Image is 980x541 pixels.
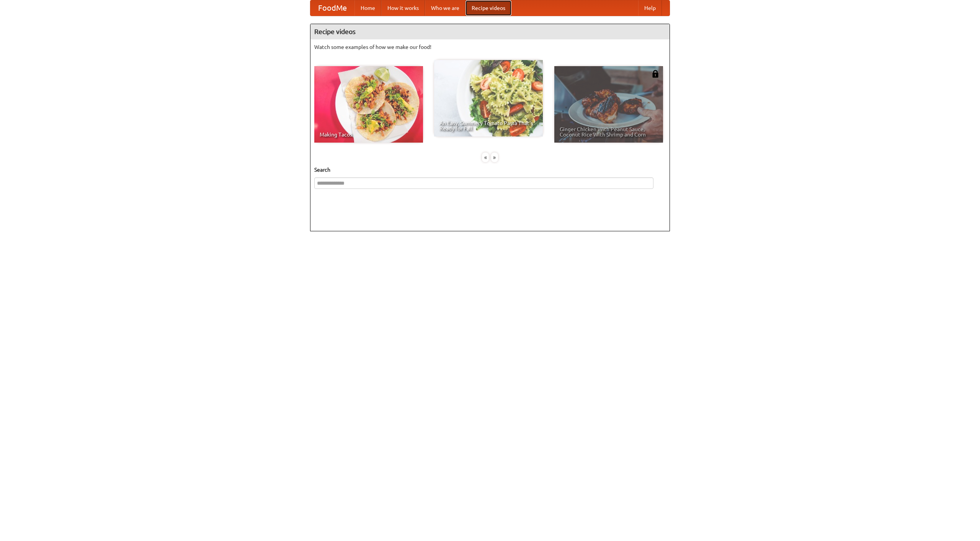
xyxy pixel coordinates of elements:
h4: Recipe videos [310,24,670,39]
p: Watch some examples of how we make our food! [314,43,666,51]
span: Making Tacos [320,132,418,137]
h5: Search [314,166,666,174]
div: » [491,153,498,162]
a: How it works [381,0,425,16]
a: Who we are [425,0,465,16]
a: An Easy, Summery Tomato Pasta That's Ready for Fall [434,60,543,136]
span: An Easy, Summery Tomato Pasta That's Ready for Fall [439,120,537,131]
a: Home [354,0,381,16]
div: « [482,153,489,162]
a: Making Tacos [314,66,423,143]
a: Recipe videos [465,0,511,16]
a: FoodMe [310,0,354,16]
img: 483408.png [652,70,659,78]
a: Help [638,0,662,16]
